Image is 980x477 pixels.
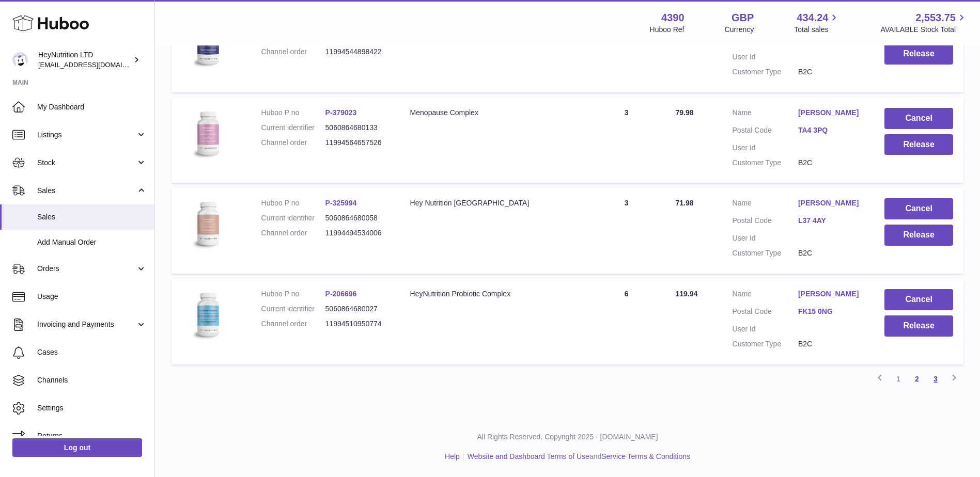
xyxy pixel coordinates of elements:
[410,198,578,208] div: Hey Nutrition [GEOGRAPHIC_DATA]
[37,158,136,168] span: Stock
[884,225,953,246] button: Release
[182,289,234,341] img: 43901725567703.jpeg
[733,248,798,258] dt: Customer Type
[38,60,152,69] span: [EMAIL_ADDRESS][DOMAIN_NAME]
[37,347,147,357] span: Cases
[261,108,325,118] dt: Huboo P no
[37,212,147,222] span: Sales
[676,108,694,117] span: 79.98
[325,47,390,57] dd: 11994544898422
[325,108,357,117] a: P-379023
[884,43,953,65] button: Release
[588,98,665,183] td: 3
[261,47,325,57] dt: Channel order
[733,198,798,211] dt: Name
[884,108,953,129] button: Cancel
[37,320,136,329] span: Invoicing and Payments
[798,67,864,77] dd: B2C
[37,102,147,112] span: My Dashboard
[733,216,798,228] dt: Postal Code
[37,186,136,196] span: Sales
[798,339,864,349] dd: B2C
[38,50,131,70] div: HeyNutrition LTD
[325,123,390,133] dd: 5060864680133
[182,108,234,160] img: 43901725566168.jpg
[661,11,685,25] strong: 4390
[733,307,798,319] dt: Postal Code
[733,339,798,349] dt: Customer Type
[650,25,685,35] div: Huboo Ref
[733,125,798,138] dt: Postal Code
[733,158,798,168] dt: Customer Type
[468,452,589,460] a: Website and Dashboard Terms of Use
[884,289,953,310] button: Cancel
[261,213,325,223] dt: Current identifier
[676,290,698,298] span: 119.94
[261,138,325,148] dt: Channel order
[325,228,390,238] dd: 11994494534006
[733,108,798,120] dt: Name
[725,25,754,35] div: Currency
[798,307,864,316] a: FK15 0NG
[182,198,234,250] img: 43901725566913.jpg
[261,123,325,133] dt: Current identifier
[410,108,578,118] div: Menopause Complex
[261,304,325,314] dt: Current identifier
[733,289,798,301] dt: Name
[915,11,956,25] span: 2,553.75
[37,292,147,301] span: Usage
[798,125,864,135] a: TA4 3PQ
[733,233,798,243] dt: User Id
[676,199,694,207] span: 71.98
[794,25,840,35] span: Total sales
[37,130,136,140] span: Listings
[12,438,142,457] a: Log out
[464,452,690,462] li: and
[884,134,953,155] button: Release
[880,11,968,35] a: 2,553.75 AVAILABLE Stock Total
[733,324,798,334] dt: User Id
[794,11,840,35] a: 434.24 Total sales
[732,11,754,25] strong: GBP
[325,213,390,223] dd: 5060864680058
[261,198,325,208] dt: Huboo P no
[37,375,147,385] span: Channels
[37,431,147,441] span: Returns
[325,138,390,148] dd: 11994564657526
[261,319,325,329] dt: Channel order
[798,216,864,226] a: L37 4AY
[884,198,953,219] button: Cancel
[926,370,945,388] a: 3
[880,25,968,35] span: AVAILABLE Stock Total
[798,108,864,118] a: [PERSON_NAME]
[588,279,665,364] td: 6
[445,452,460,460] a: Help
[601,452,690,460] a: Service Terms & Conditions
[410,289,578,299] div: HeyNutrition Probiotic Complex
[37,264,136,274] span: Orders
[889,370,908,388] a: 1
[325,199,357,207] a: P-325994
[261,289,325,299] dt: Huboo P no
[163,432,972,442] p: All Rights Reserved. Copyright 2025 - [DOMAIN_NAME]
[908,370,926,388] a: 2
[733,52,798,62] dt: User Id
[261,228,325,238] dt: Channel order
[37,403,147,413] span: Settings
[798,198,864,208] a: [PERSON_NAME]
[12,52,28,68] img: internalAdmin-4390@internal.huboo.com
[37,237,147,247] span: Add Manual Order
[588,188,665,274] td: 3
[325,319,390,329] dd: 11994510950774
[325,290,357,298] a: P-206696
[325,304,390,314] dd: 5060864680027
[797,11,828,25] span: 434.24
[884,315,953,337] button: Release
[733,143,798,153] dt: User Id
[798,158,864,168] dd: B2C
[798,248,864,258] dd: B2C
[733,67,798,77] dt: Customer Type
[588,7,665,92] td: 3
[798,289,864,299] a: [PERSON_NAME]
